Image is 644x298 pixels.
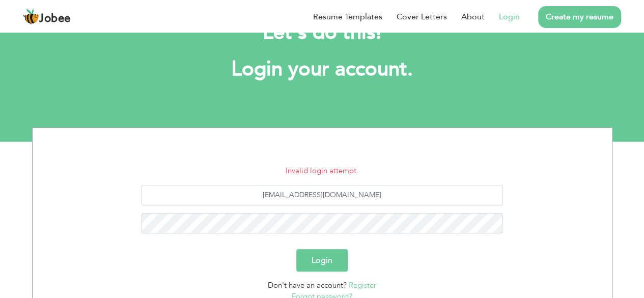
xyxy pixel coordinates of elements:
a: Create my resume [538,6,621,28]
button: Login [296,249,348,272]
h1: Login your account. [47,56,597,83]
h2: Let's do this! [47,19,597,46]
input: Email [142,185,502,205]
a: Login [499,11,520,23]
span: Don't have an account? [268,280,347,290]
li: Invalid login attempt. [40,165,604,177]
span: Jobee [39,13,71,24]
a: Resume Templates [313,11,382,23]
a: Jobee [23,9,71,25]
img: jobee.io [23,9,39,25]
a: Register [349,280,376,290]
a: About [461,11,485,23]
a: Cover Letters [397,11,447,23]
